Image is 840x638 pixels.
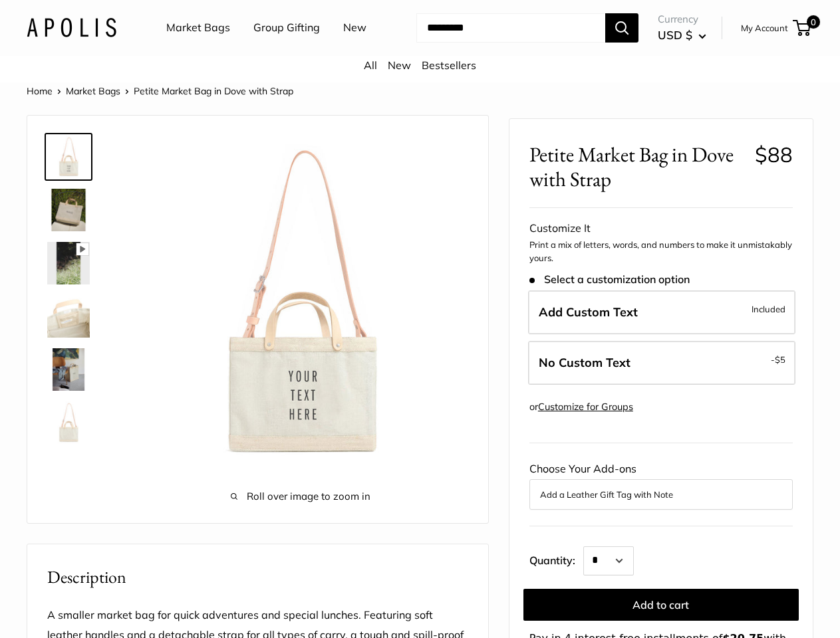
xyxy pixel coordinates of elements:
[529,542,583,576] label: Quantity:
[755,142,793,167] span: $88
[794,20,811,36] a: 0
[388,58,411,72] a: New
[752,301,785,317] span: Included
[605,13,638,43] button: Search
[529,398,633,416] div: or
[529,239,793,265] p: Print a mix of letters, words, and numbers to make it unmistakably yours.
[45,133,92,181] a: Petite Market Bag in Dove with Strap
[47,348,90,391] img: Petite Market Bag in Dove with Strap
[529,219,793,239] div: Customize It
[134,136,468,470] img: Petite Market Bag in Dove with Strap
[529,273,690,286] span: Select a customization option
[771,352,785,368] span: -
[529,459,793,510] div: Choose Your Add-ons
[539,304,638,320] span: Add Custom Text
[343,18,366,38] a: New
[658,10,706,29] span: Currency
[27,18,116,37] img: Apolis
[539,355,630,370] span: No Custom Text
[47,401,90,444] img: Petite Market Bag in Dove with Strap
[47,136,90,178] img: Petite Market Bag in Dove with Strap
[538,401,633,413] a: Customize for Groups
[416,13,605,43] input: Search...
[134,85,293,97] span: Petite Market Bag in Dove with Strap
[658,25,706,46] button: USD $
[529,142,745,191] span: Petite Market Bag in Dove with Strap
[364,58,377,72] a: All
[134,487,468,506] span: Roll over image to zoom in
[47,295,90,338] img: Petite Market Bag in Dove with Strap
[741,20,788,36] a: My Account
[166,18,230,38] a: Market Bags
[45,186,92,234] a: Petite Market Bag in Dove with Strap
[540,486,782,502] button: Add a Leather Gift Tag with Note
[47,189,90,231] img: Petite Market Bag in Dove with Strap
[45,239,92,287] a: Petite Market Bag in Dove with Strap
[528,341,795,385] label: Leave Blank
[45,292,92,340] a: Petite Market Bag in Dove with Strap
[66,85,120,97] a: Market Bags
[27,82,293,100] nav: Breadcrumb
[27,85,53,97] a: Home
[658,28,692,42] span: USD $
[45,399,92,447] a: Petite Market Bag in Dove with Strap
[528,290,795,334] label: Add Custom Text
[422,58,476,72] a: Bestsellers
[523,589,799,621] button: Add to cart
[45,346,92,393] a: Petite Market Bag in Dove with Strap
[47,564,468,590] h2: Description
[253,18,320,38] a: Group Gifting
[807,15,820,29] span: 0
[775,354,785,365] span: $5
[47,242,90,284] img: Petite Market Bag in Dove with Strap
